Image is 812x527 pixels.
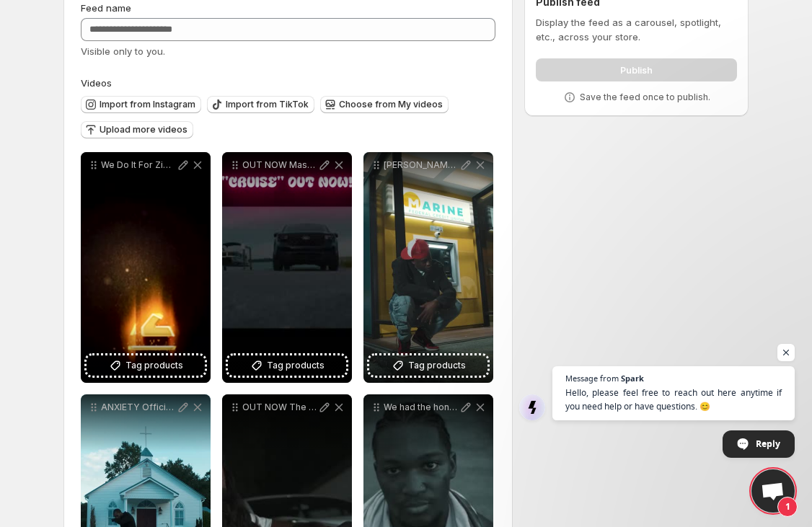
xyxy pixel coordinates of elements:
[369,355,487,376] button: Tag products
[242,159,317,171] p: OUT NOW Mashiyah Cruise Hit the link in bio Were honored to bring [PERSON_NAME] vision to life Wr...
[81,45,165,57] span: Visible only to you.
[81,77,112,89] span: Videos
[81,96,201,113] button: Import from Instagram
[87,355,205,376] button: Tag products
[101,159,176,171] p: We Do It For Zion Official Trailer This powerful documentary tells the heartfelt story of how the...
[756,431,780,456] span: Reply
[101,402,176,413] p: ANXIETY Official Reel As the release date for [PERSON_NAME] People approaches its truly been an h...
[81,121,193,138] button: Upload more videos
[320,96,449,113] button: Choose from My videos
[751,469,795,513] div: Open chat
[81,2,131,14] span: Feed name
[226,99,309,110] span: Import from TikTok
[339,99,443,110] span: Choose from My videos
[222,152,352,383] div: OUT NOW Mashiyah Cruise Hit the link in bio Were honored to bring [PERSON_NAME] vision to life Wr...
[207,96,314,113] button: Import from TikTok
[565,374,619,382] span: Message from
[536,15,737,44] p: Display the feed as a carousel, spotlight, etc., across your store.
[100,99,195,110] span: Import from Instagram
[408,358,466,373] span: Tag products
[363,152,493,383] div: [PERSON_NAME] POMC Recorded back in [DATE] but [PERSON_NAME] grind started way before then This w...
[621,374,644,382] span: Spark
[580,92,710,103] p: Save the feed once to publish.
[228,355,346,376] button: Tag products
[242,402,317,413] p: OUT NOW The official music video for Who Run It by [PERSON_NAME] is here HIT THAT LINK IN THE BIO...
[81,152,211,383] div: We Do It For Zion Official Trailer This powerful documentary tells the heartfelt story of how the...
[267,358,325,373] span: Tag products
[100,124,187,136] span: Upload more videos
[125,358,183,373] span: Tag products
[565,386,782,413] span: Hello, please feel free to reach out here anytime if you need help or have questions. 😊
[384,402,459,413] p: We had the honor of bringing iamlijahxs vision to life with Last of the Mohican a raw powerful st...
[777,497,798,517] span: 1
[384,159,459,171] p: [PERSON_NAME] POMC Recorded back in [DATE] but [PERSON_NAME] grind started way before then This w...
